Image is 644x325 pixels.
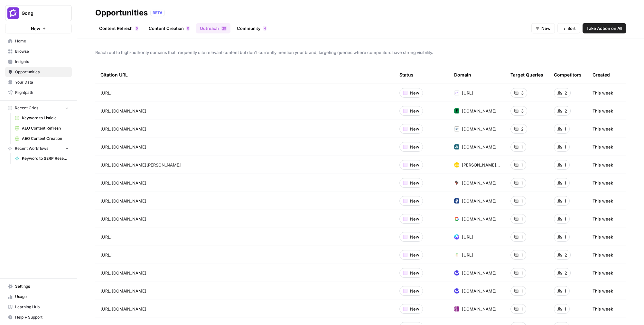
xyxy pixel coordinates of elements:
[454,144,459,149] img: 4zz38asaiexto0i9vir2yo0mu9qu
[5,292,72,302] a: Usage
[565,162,566,168] span: 1
[150,10,165,16] div: BETA
[521,90,524,96] span: 3
[593,288,613,294] span: This week
[462,144,497,150] span: [DOMAIN_NAME]
[565,108,567,114] span: 2
[15,146,48,151] span: Recent Workflows
[521,270,523,276] span: 1
[5,46,72,57] a: Browse
[233,23,270,33] a: Community4
[565,180,566,186] span: 1
[224,26,226,31] span: 8
[100,180,146,186] span: [URL][DOMAIN_NAME]
[565,90,567,96] span: 2
[593,270,613,276] span: This week
[593,252,613,258] span: This week
[454,180,459,185] img: i11zm57pcovtzrjobhz7ktqu7s3q
[100,306,146,312] span: [URL][DOMAIN_NAME]
[462,126,497,132] span: [DOMAIN_NAME]
[100,108,146,114] span: [URL][DOMAIN_NAME]
[462,216,497,222] span: [DOMAIN_NAME]
[454,288,459,293] img: np9uk169pm3y3ely8cs45dp2xfjx
[410,306,419,312] span: New
[15,314,69,320] span: Help + Support
[565,288,566,294] span: 1
[565,216,566,222] span: 1
[462,162,500,168] span: [PERSON_NAME][DOMAIN_NAME]
[586,25,622,32] span: Take Action on All
[521,198,523,204] span: 1
[15,105,38,111] span: Recent Grids
[462,108,497,114] span: [DOMAIN_NAME]
[521,216,523,222] span: 1
[5,144,72,153] button: Recent Workflows
[95,8,148,18] div: Opportunities
[100,198,146,204] span: [URL][DOMAIN_NAME]
[510,66,543,84] div: Target Queries
[410,180,419,186] span: New
[567,25,576,32] span: Sort
[410,270,419,276] span: New
[454,234,459,239] img: dcuc0imcedcvd8rx1333yr3iep8l
[5,24,72,33] button: New
[454,252,459,257] img: 8fznx886d46p6caclyoytbpy0v5d
[454,306,459,311] img: qszfzw2mmt42t94r7wqb22vvlvcj
[12,133,72,144] a: AEO Content Creation
[15,294,69,300] span: Usage
[462,288,497,294] span: [DOMAIN_NAME]
[454,216,459,221] img: yl4xathz0bu0psn9qrewxmnjolkn
[15,284,69,289] span: Settings
[15,49,69,54] span: Browse
[565,252,567,258] span: 2
[454,126,459,131] img: 0xglgf89x97uoukejxsd3io0tfn1
[100,252,112,258] span: [URL]
[135,26,138,31] div: 0
[12,153,72,164] a: Keyword to SERP Research
[15,90,69,95] span: Flightpath
[5,302,72,312] a: Learning Hub
[263,26,266,31] div: 4
[100,270,146,276] span: [URL][DOMAIN_NAME]
[100,144,146,150] span: [URL][DOMAIN_NAME]
[593,306,613,312] span: This week
[593,126,613,132] span: This week
[222,26,224,31] span: 2
[5,77,72,87] a: Your Data
[541,25,551,32] span: New
[15,79,69,85] span: Your Data
[454,90,459,95] img: 4u3t5ag124w64ozvv2ge5jkmdj7i
[554,66,582,84] div: Competitors
[454,198,459,203] img: 5c1vvc5slkkcrghzqv8odreykg6a
[5,281,72,292] a: Settings
[264,26,266,31] span: 4
[100,90,112,96] span: [URL]
[521,180,523,186] span: 1
[12,113,72,123] a: Keyword to Listicle
[454,270,459,275] img: np9uk169pm3y3ely8cs45dp2xfjx
[410,90,419,96] span: New
[100,66,389,84] div: Citation URL
[410,198,419,204] span: New
[196,23,230,33] a: Outreach28
[565,198,566,204] span: 1
[593,90,613,96] span: This week
[22,136,69,141] span: AEO Content Creation
[410,288,419,294] span: New
[565,144,566,150] span: 1
[15,69,69,75] span: Opportunities
[22,115,69,121] span: Keyword to Listicle
[5,103,72,113] button: Recent Grids
[12,123,72,133] a: AEO Content Refresh
[410,126,419,132] span: New
[410,252,419,258] span: New
[100,288,146,294] span: [URL][DOMAIN_NAME]
[565,126,566,132] span: 1
[15,304,69,310] span: Learning Hub
[186,26,190,31] div: 0
[521,126,524,132] span: 2
[462,252,473,258] span: [URL]
[462,180,497,186] span: [DOMAIN_NAME]
[462,306,497,312] span: [DOMAIN_NAME]
[593,234,613,240] span: This week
